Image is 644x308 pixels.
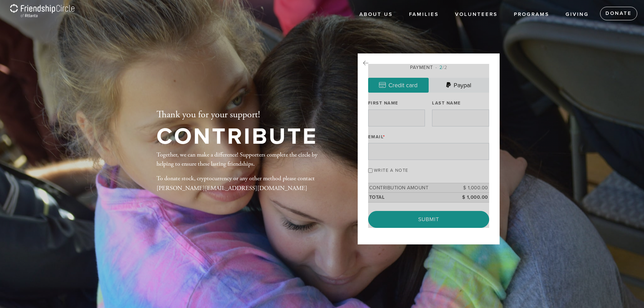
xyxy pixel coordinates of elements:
[157,174,336,193] p: To donate stock, cryptocurrency or any other method please contact [PERSON_NAME][EMAIL_ADDRESS][D...
[157,126,318,148] h1: Contribute
[404,8,444,21] a: Families
[157,150,336,199] div: Together, we can make a difference! Supporters complete the circle by helping to ensure these las...
[560,8,594,21] a: Giving
[354,8,398,21] a: About Us
[600,7,637,20] a: Donate
[10,4,74,23] img: Wordmark%20Atlanta%20PNG%20white.png
[157,109,318,121] h2: Thank you for your support!
[509,8,554,21] a: Programs
[450,8,503,21] a: Volunteers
